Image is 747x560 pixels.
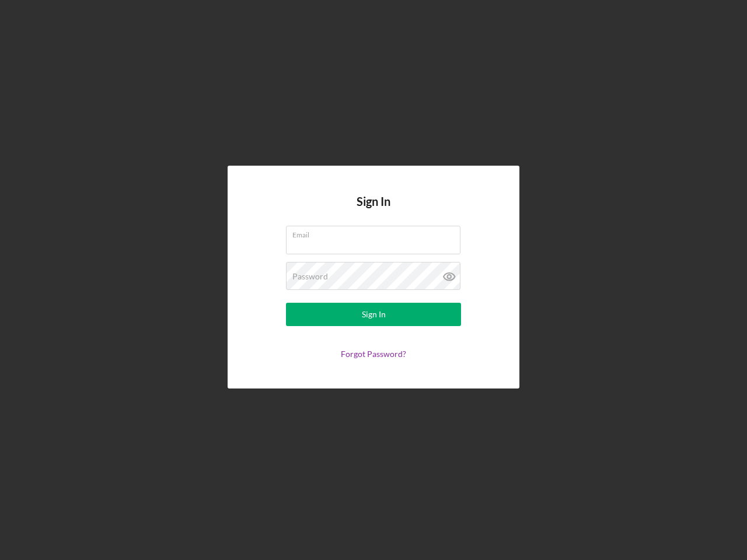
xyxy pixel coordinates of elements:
button: Sign In [286,303,461,326]
label: Email [292,226,460,239]
h4: Sign In [357,195,390,226]
a: Forgot Password? [341,349,406,359]
div: Sign In [362,303,386,326]
label: Password [292,272,328,281]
